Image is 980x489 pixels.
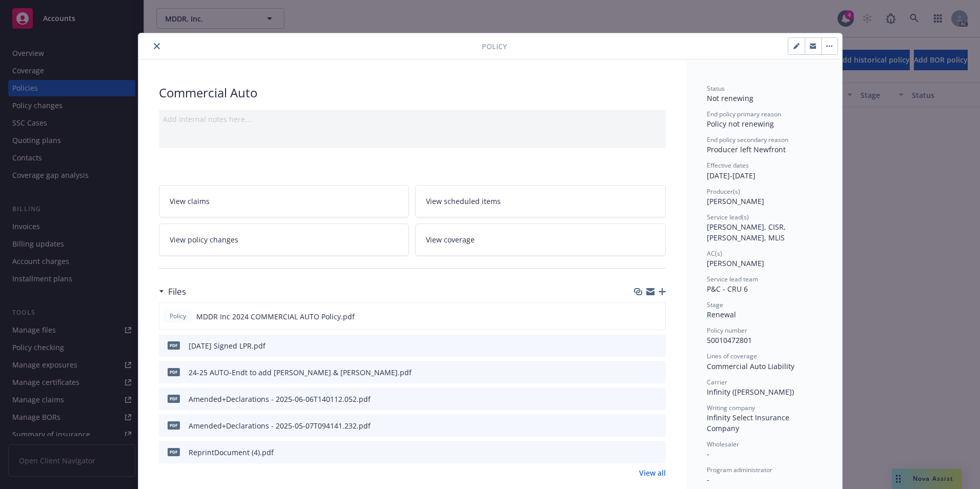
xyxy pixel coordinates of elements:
[707,310,736,319] span: Renewal
[652,420,662,431] button: preview file
[707,352,757,360] span: Lines of coverage
[707,187,740,196] span: Producer(s)
[652,367,662,378] button: preview file
[482,41,507,52] span: Policy
[652,447,662,458] button: preview file
[707,326,747,335] span: Policy number
[707,258,764,268] span: [PERSON_NAME]
[707,387,794,397] span: Infinity ([PERSON_NAME])
[170,196,210,207] span: View claims
[168,448,180,456] span: pdf
[636,340,644,351] button: download file
[168,368,180,376] span: pdf
[168,341,180,349] span: pdf
[707,213,749,221] span: Service lead(s)
[163,114,662,125] div: Add internal notes here...
[707,335,752,345] span: 50010472801
[707,284,748,294] span: P&C - CRU 6
[639,467,666,478] a: View all
[707,275,758,283] span: Service lead team
[189,340,266,351] div: [DATE] Signed LPR.pdf
[415,185,666,217] a: View scheduled items
[707,475,709,484] span: -
[151,40,163,52] button: close
[159,185,410,217] a: View claims
[707,449,709,459] span: -
[707,161,822,180] div: [DATE] - [DATE]
[652,394,662,404] button: preview file
[707,93,753,103] span: Not renewing
[170,234,238,245] span: View policy changes
[707,465,772,474] span: Program administrator
[707,413,791,433] span: Infinity Select Insurance Company
[707,222,788,242] span: [PERSON_NAME], CISR, [PERSON_NAME], MLIS
[636,420,644,431] button: download file
[189,394,371,404] div: Amended+Declarations - 2025-06-06T140112.052.pdf
[707,84,725,93] span: Status
[707,378,727,386] span: Carrier
[168,285,186,298] h3: Files
[168,395,180,402] span: pdf
[707,145,786,154] span: Producer left Newfront
[707,110,781,118] span: End policy primary reason
[707,196,764,206] span: [PERSON_NAME]
[636,394,644,404] button: download file
[636,367,644,378] button: download file
[707,161,749,170] span: Effective dates
[159,223,410,256] a: View policy changes
[707,300,723,309] span: Stage
[707,119,774,129] span: Policy not renewing
[196,311,355,322] span: MDDR Inc 2024 COMMERCIAL AUTO Policy.pdf
[707,135,788,144] span: End policy secondary reason
[426,196,501,207] span: View scheduled items
[189,447,274,458] div: ReprintDocument (4).pdf
[189,367,412,378] div: 24-25 AUTO-Endt to add [PERSON_NAME] & [PERSON_NAME].pdf
[652,311,661,322] button: preview file
[426,234,475,245] span: View coverage
[159,84,666,101] div: Commercial Auto
[168,421,180,429] span: pdf
[159,285,186,298] div: Files
[636,447,644,458] button: download file
[707,361,822,372] div: Commercial Auto Liability
[707,249,722,258] span: AC(s)
[636,311,644,322] button: download file
[652,340,662,351] button: preview file
[168,312,188,321] span: Policy
[415,223,666,256] a: View coverage
[189,420,371,431] div: Amended+Declarations - 2025-05-07T094141.232.pdf
[707,440,739,449] span: Wholesaler
[707,403,755,412] span: Writing company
